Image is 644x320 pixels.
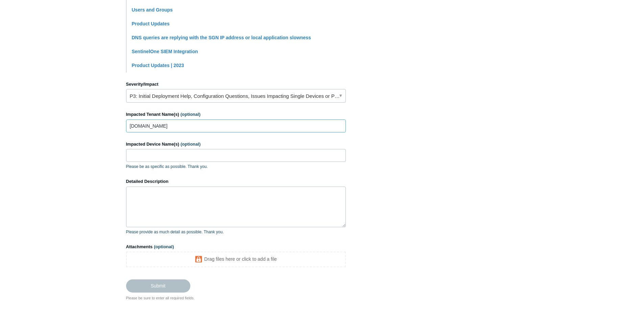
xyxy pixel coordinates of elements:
[132,7,173,13] a: Users and Groups
[126,89,346,103] a: P3: Initial Deployment Help, Configuration Questions, Issues Impacting Single Devices or Past Out...
[126,111,346,118] label: Impacted Tenant Name(s)
[126,178,346,185] label: Detailed Description
[132,21,170,26] a: Product Updates
[126,279,190,292] input: Submit
[126,141,346,148] label: Impacted Device Name(s)
[126,295,346,301] div: Please be sure to enter all required fields.
[181,112,200,117] span: (optional)
[154,244,174,249] span: (optional)
[181,142,200,147] span: (optional)
[132,63,184,68] a: Product Updates | 2023
[126,229,346,235] p: Please provide as much detail as possible. Thank you.
[126,81,346,88] label: Severity/Impact
[126,243,346,250] label: Attachments
[132,35,311,40] a: DNS queries are replying with the SGN IP address or local application slowness
[132,49,198,54] a: SentinelOne SIEM Integration
[126,164,346,170] p: Please be as specific as possible. Thank you.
